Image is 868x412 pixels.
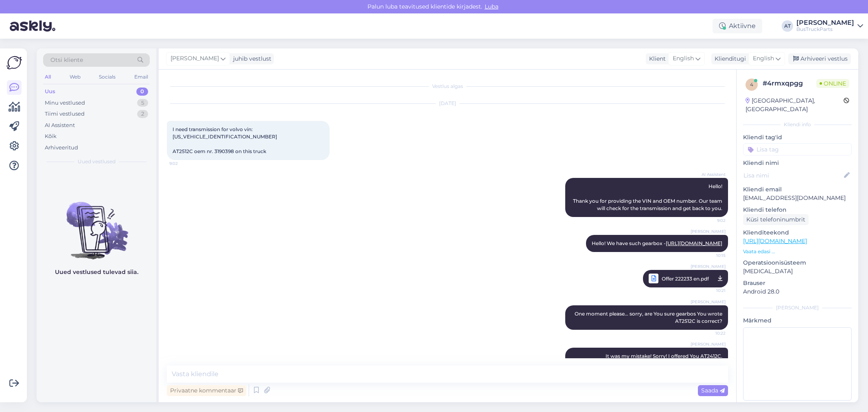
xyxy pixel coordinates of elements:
span: [PERSON_NAME] [691,228,726,234]
div: Arhiveeritud [45,144,78,152]
div: BusTruckParts [796,26,854,33]
div: Minu vestlused [45,99,85,107]
input: Lisa tag [743,143,852,156]
input: Lisa nimi [743,171,842,180]
span: Online [816,79,849,88]
div: Küsi telefoninumbrit [743,214,809,225]
span: 10:22 [695,330,726,336]
a: [URL][DOMAIN_NAME] [666,240,722,246]
div: Kõik [45,132,57,140]
span: Otsi kliente [50,56,83,64]
span: 4 [750,81,753,88]
span: Saada [701,387,725,394]
span: [PERSON_NAME] [691,341,726,347]
div: 5 [137,99,148,107]
span: English [753,54,774,63]
span: Hello! We have such gearbox - [592,240,722,246]
span: Offer 222233 en.pdf [662,274,709,284]
div: [DATE] [167,100,728,107]
p: Uued vestlused tulevad siia. [55,268,138,276]
span: [PERSON_NAME] [691,263,726,270]
div: 0 [136,88,148,96]
div: Vestlus algas [167,83,728,90]
span: It was my mistake! Sorry! I offered You AT2412C. Unfortunately, we don´t have gearbox AT2512C wit... [573,353,724,374]
a: [PERSON_NAME]Offer 222233 en.pdf10:21 [643,270,728,287]
div: Klient [646,55,666,63]
p: Kliendi tag'id [743,133,852,142]
p: Märkmed [743,316,852,325]
img: No chats [37,187,156,261]
div: Aktiivne [713,19,762,33]
span: [PERSON_NAME] [691,299,726,305]
p: [MEDICAL_DATA] [743,267,852,276]
div: 2 [137,110,148,118]
p: Brauser [743,279,852,287]
p: Klienditeekond [743,228,852,237]
div: juhib vestlust [230,55,271,63]
div: Web [68,72,82,82]
div: Klienditugi [711,55,746,63]
p: Kliendi email [743,185,852,194]
div: AT [782,20,793,32]
div: # 4rmxqpgg [763,79,816,88]
span: [PERSON_NAME] [171,54,219,63]
div: [PERSON_NAME] [796,20,854,26]
span: I need transmission for volvo vin:[US_VEHICLE_IDENTIFICATION_NUMBER] AT2512C oem nr. 3190398 on t... [173,126,277,154]
p: Operatsioonisüsteem [743,259,852,267]
p: Kliendi telefon [743,206,852,214]
div: Tiimi vestlused [45,110,85,118]
span: English [673,54,694,63]
div: Uus [45,88,55,96]
span: Uued vestlused [78,158,116,165]
div: [GEOGRAPHIC_DATA], [GEOGRAPHIC_DATA] [746,96,844,114]
div: Email [133,72,150,82]
div: Arhiveeri vestlus [788,53,851,64]
a: [URL][DOMAIN_NAME] [743,237,807,245]
span: 10:21 [695,285,726,296]
p: Vaata edasi ... [743,248,852,255]
span: 9:02 [695,217,726,224]
div: Privaatne kommentaar [167,385,246,396]
span: 10:15 [695,252,726,259]
span: Luba [482,3,501,10]
div: All [43,72,52,82]
div: [PERSON_NAME] [743,304,852,311]
div: Socials [97,72,117,82]
div: AI Assistent [45,121,75,129]
span: AI Assistent [695,171,726,178]
p: Kliendi nimi [743,159,852,167]
span: 9:02 [169,160,200,167]
img: Askly Logo [7,55,22,70]
p: [EMAIL_ADDRESS][DOMAIN_NAME] [743,194,852,202]
span: One moment please... sorry, are You sure gearbos You wrote AT2512C is correct? [575,311,724,324]
p: Android 28.0 [743,287,852,296]
a: [PERSON_NAME]BusTruckParts [796,20,863,33]
div: Kliendi info [743,121,852,128]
